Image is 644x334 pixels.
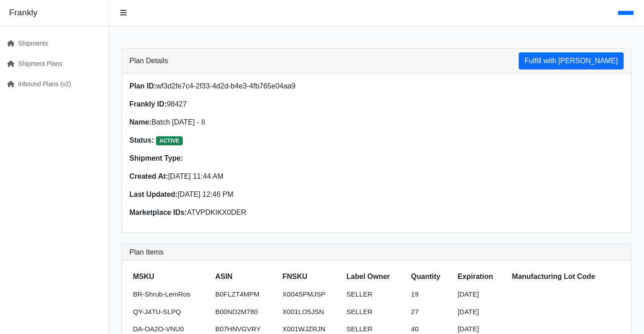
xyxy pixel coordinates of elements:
[129,81,371,92] p: wf3d2fe7c4-2f33-4d2d-b4e3-4fb765e04aa9
[129,209,187,216] strong: Marketplace IDs:
[454,268,508,286] th: Expiration
[343,286,407,303] td: SELLER
[212,268,279,286] th: ASIN
[454,303,508,321] td: [DATE]
[156,136,183,145] span: ACTIVE
[279,303,343,321] td: X001LO5JSN
[129,99,371,110] p: 98427
[129,268,212,286] th: MSKU
[129,154,183,162] strong: Shipment Type:
[129,117,371,128] p: Batch [DATE] - II
[407,268,454,286] th: Quantity
[343,268,407,286] th: Label Owner
[129,303,212,321] td: QY-J4TU-SLPQ
[129,286,212,303] td: BR-Shrub-LemRos
[279,286,343,303] td: X004SPMJSP
[454,286,508,303] td: [DATE]
[129,189,371,200] p: [DATE] 12:46 PM
[129,118,152,126] strong: Name:
[129,100,167,108] strong: Frankly ID:
[407,303,454,321] td: 27
[508,268,624,286] th: Manufacturing Lot Code
[129,207,371,218] p: ATVPDKIKX0DER
[129,171,371,182] p: [DATE] 11:44 AM
[212,286,279,303] td: B0FLZT4MPM
[519,52,624,70] button: Fulfill with [PERSON_NAME]
[407,286,454,303] td: 19
[279,268,343,286] th: FNSKU
[129,82,156,90] strong: Plan ID:
[129,172,168,180] strong: Created At:
[129,136,154,144] strong: Status:
[129,190,178,198] strong: Last Updated:
[343,303,407,321] td: SELLER
[212,303,279,321] td: B00ND2M780
[129,248,624,256] h3: Plan Items
[129,56,168,65] h3: Plan Details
